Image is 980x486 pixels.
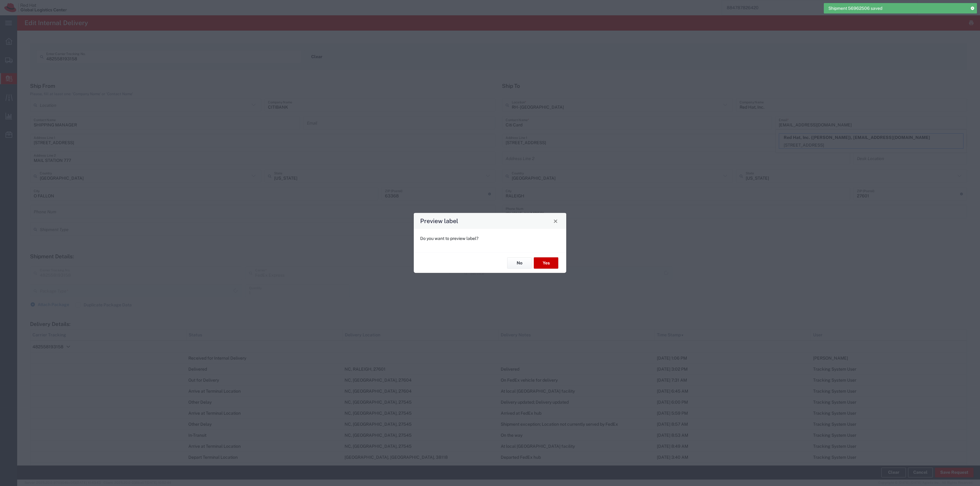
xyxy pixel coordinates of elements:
[507,257,532,269] button: No
[534,257,558,269] button: Yes
[551,217,560,225] button: Close
[420,235,560,242] p: Do you want to preview label?
[828,5,882,12] span: Shipment 56962506 saved
[420,216,458,225] h4: Preview label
